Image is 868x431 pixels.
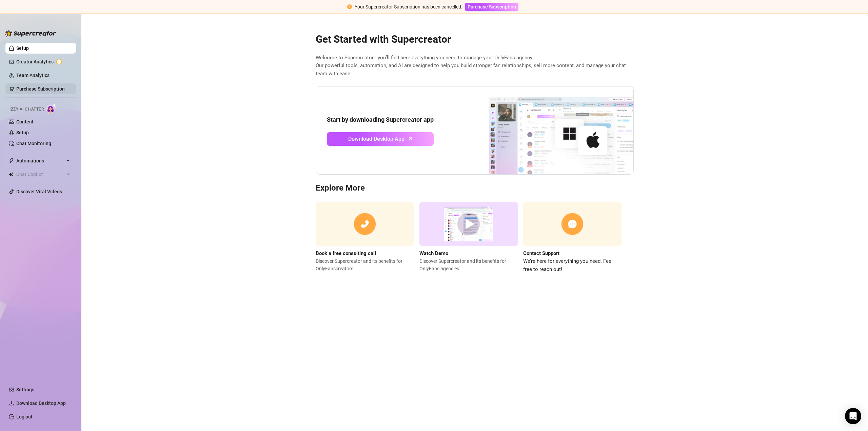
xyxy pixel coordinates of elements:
[16,414,33,419] a: Log out
[16,45,29,51] a: Setup
[5,30,56,37] img: logo-BBDzfeDw.svg
[419,250,448,256] strong: Watch Demo
[316,202,414,246] img: consulting call
[468,4,516,9] span: Purchase Subscription
[523,257,622,273] span: We’re here for everything you need. Feel free to reach out!
[845,408,861,424] div: Open Intercom Messenger
[316,54,634,78] span: Welcome to Supercreator - you’ll find here everything you need to manage your OnlyFans agency. Ou...
[347,4,352,9] span: exclamation-circle
[46,103,57,113] img: AI Chatter
[316,202,414,273] a: Book a free consulting callDiscover Supercreator and its benefits for OnlyFanscreators
[9,172,13,177] img: Chat Copilot
[316,33,634,46] h2: Get Started with Supercreator
[465,3,518,11] button: Purchase Subscription
[316,257,414,272] span: Discover Supercreator and its benefits for OnlyFans creators
[419,202,518,273] a: Watch DemoDiscover Supercreator and its benefits for OnlyFans agencies.
[9,158,14,163] span: thunderbolt
[419,257,518,272] span: Discover Supercreator and its benefits for OnlyFans agencies.
[16,189,62,194] a: Discover Viral Videos
[465,4,518,9] a: Purchase Subscription
[16,141,51,146] a: Chat Monitoring
[16,56,71,67] a: Creator Analytics exclamation-circle
[316,183,634,194] h3: Explore More
[327,132,434,146] a: Download Desktop Apparrow-up
[16,155,64,166] span: Automations
[16,400,66,406] span: Download Desktop App
[348,135,405,143] span: Download Desktop App
[16,86,65,92] a: Purchase Subscription
[16,119,34,124] a: Content
[16,169,64,180] span: Chat Copilot
[523,202,622,246] img: contact support
[355,4,462,9] span: Your Supercreator Subscription has been cancelled.
[316,250,376,256] strong: Book a free consulting call
[407,135,414,142] span: arrow-up
[523,250,559,256] strong: Contact Support
[419,202,518,246] img: supercreator demo
[16,387,34,392] a: Settings
[327,116,434,123] strong: Start by downloading Supercreator app
[9,106,44,113] span: Izzy AI Chatter
[464,86,633,175] img: download app
[16,130,29,135] a: Setup
[9,400,14,406] span: download
[16,73,50,78] a: Team Analytics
